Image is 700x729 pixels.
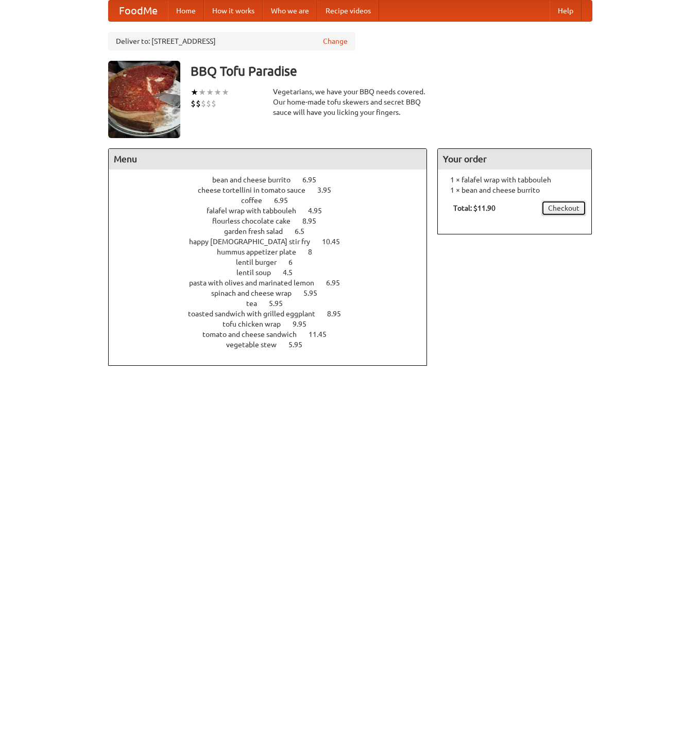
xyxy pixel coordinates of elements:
[302,217,327,225] span: 8.95
[212,217,301,225] span: flourless chocolate cake
[108,61,180,138] img: angular.jpg
[550,1,582,21] a: Help
[246,299,302,308] a: tea 5.95
[323,36,348,46] a: Change
[196,98,201,109] li: $
[109,149,427,169] h4: Menu
[212,217,335,225] a: flourless chocolate cake 8.95
[283,268,303,277] span: 4.5
[206,98,211,109] li: $
[188,310,360,318] a: toasted sandwich with grilled eggplant 8.95
[189,238,359,246] a: happy [DEMOGRAPHIC_DATA] stir fry 10.45
[191,87,198,98] li: ★
[211,289,302,297] span: spinach and cheese wrap
[198,87,206,98] li: ★
[223,320,291,328] span: tofu chicken wrap
[246,299,267,308] span: tea
[541,200,586,216] a: Checkout
[189,238,320,246] span: happy [DEMOGRAPHIC_DATA] stir fry
[212,176,335,184] a: bean and cheese burrito 6.95
[317,186,342,194] span: 3.95
[295,227,315,235] span: 6.5
[189,279,325,287] span: pasta with olives and marinated lemon
[224,227,293,235] span: garden fresh salad
[108,32,355,50] div: Deliver to: [STREET_ADDRESS]
[217,248,306,256] span: hummus appetizer plate
[322,238,350,246] span: 10.45
[274,196,298,205] span: 6.95
[214,87,221,98] li: ★
[202,330,307,338] span: tomato and cheese sandwich
[226,341,287,349] span: vegetable stew
[288,258,303,266] span: 6
[302,176,327,184] span: 6.95
[202,330,346,338] a: tomato and cheese sandwich 11.45
[293,320,317,328] span: 9.95
[211,289,336,297] a: spinach and cheese wrap 5.95
[443,185,586,195] li: 1 × bean and cheese burrito
[308,207,332,215] span: 4.95
[443,175,586,185] li: 1 × falafel wrap with tabbouleh
[223,320,326,328] a: tofu chicken wrap 9.95
[269,299,293,308] span: 5.95
[201,98,206,109] li: $
[226,341,321,349] a: vegetable stew 5.95
[453,204,496,212] b: Total: $11.90
[168,1,204,21] a: Home
[211,98,216,109] li: $
[206,87,214,98] li: ★
[241,196,307,205] a: coffee 6.95
[241,196,272,205] span: coffee
[236,258,312,266] a: lentil burger 6
[273,87,428,117] div: Vegetarians, we have your BBQ needs covered. Our home-made tofu skewers and secret BBQ sauce will...
[204,1,263,21] a: How it works
[263,1,317,21] a: Who we are
[327,310,351,318] span: 8.95
[198,186,316,194] span: cheese tortellini in tomato sauce
[317,1,379,21] a: Recipe videos
[438,149,591,169] h4: Your order
[303,289,328,297] span: 5.95
[109,1,168,21] a: FoodMe
[207,207,341,215] a: falafel wrap with tabbouleh 4.95
[308,248,322,256] span: 8
[189,279,359,287] a: pasta with olives and marinated lemon 6.95
[221,87,229,98] li: ★
[309,330,337,338] span: 11.45
[191,61,592,81] h3: BBQ Tofu Paradise
[191,98,196,109] li: $
[207,207,306,215] span: falafel wrap with tabbouleh
[326,279,350,287] span: 6.95
[236,258,287,266] span: lentil burger
[236,268,281,277] span: lentil soup
[288,341,313,349] span: 5.95
[236,268,312,277] a: lentil soup 4.5
[188,310,326,318] span: toasted sandwich with grilled eggplant
[212,176,301,184] span: bean and cheese burrito
[217,248,331,256] a: hummus appetizer plate 8
[224,227,323,235] a: garden fresh salad 6.5
[198,186,350,194] a: cheese tortellini in tomato sauce 3.95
